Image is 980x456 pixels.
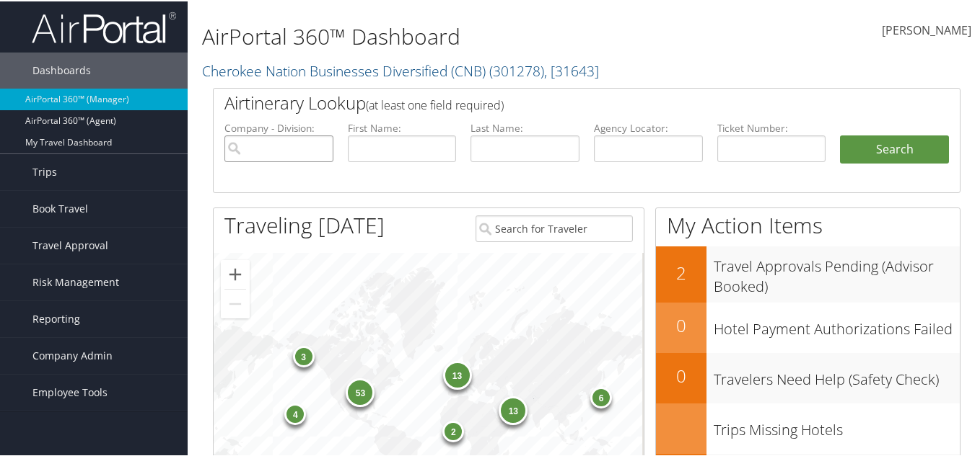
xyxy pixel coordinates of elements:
[32,9,176,43] img: airportal-logo.png
[714,361,960,388] h3: Travelers Need Help (Safety Check)
[476,214,633,241] input: Search for Traveler
[202,60,599,79] a: Cherokee Nation Businesses Diversified (CNB)
[656,245,960,300] a: 2Travel Approvals Pending (Advisor Booked)
[442,419,464,440] div: 2
[544,60,599,79] span: , [ 31643 ]
[840,134,949,163] button: Search
[656,352,960,402] a: 0Travelers Need Help (Safety Check)
[348,120,457,134] label: First Name:
[293,344,315,366] div: 3
[366,96,504,112] span: (at least one field required)
[656,312,706,336] h2: 0
[221,288,250,317] button: Zoom out
[471,120,579,134] label: Last Name:
[224,209,385,239] h1: Traveling [DATE]
[882,7,971,52] a: [PERSON_NAME]
[32,336,113,372] span: Company Admin
[221,259,250,287] button: Zoom in
[32,153,57,189] span: Trips
[656,209,960,239] h1: My Action Items
[590,385,612,406] div: 6
[202,20,715,50] h1: AirPortal 360™ Dashboard
[32,300,80,336] span: Reporting
[656,301,960,352] a: 0Hotel Payment Authorizations Failed
[284,402,306,424] div: 4
[224,120,333,134] label: Company - Division:
[656,402,960,452] a: Trips Missing Hotels
[717,120,826,134] label: Ticket Number:
[32,189,88,225] span: Book Travel
[443,359,472,388] div: 13
[346,377,375,406] div: 53
[656,362,706,387] h2: 0
[499,395,528,424] div: 13
[224,89,887,114] h2: Airtinerary Lookup
[656,259,706,284] h2: 2
[594,120,703,134] label: Agency Locator:
[714,248,960,295] h3: Travel Approvals Pending (Advisor Booked)
[882,21,971,37] span: [PERSON_NAME]
[714,411,960,439] h3: Trips Missing Hotels
[32,373,108,409] span: Employee Tools
[32,226,108,262] span: Travel Approval
[32,263,119,299] span: Risk Management
[489,60,544,79] span: ( 301278 )
[714,310,960,338] h3: Hotel Payment Authorizations Failed
[32,51,91,87] span: Dashboards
